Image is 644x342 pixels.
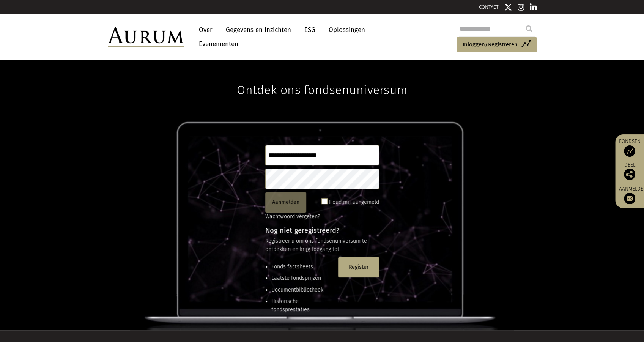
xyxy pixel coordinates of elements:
[199,26,213,34] font: Over
[619,138,641,145] font: Fondsen
[304,26,315,34] font: ESG
[619,138,641,157] a: Fondsen
[195,23,216,37] a: Over
[624,162,635,168] font: Deel
[624,193,635,204] img: Schrijf je in voor onze nieuwsbrief
[271,275,321,281] font: Laatste fondsprijzen
[349,264,368,270] font: Register
[624,169,635,180] img: Deel dit bericht
[504,3,512,11] img: Twitter-pictogram
[479,4,499,10] a: CONTACT
[271,287,323,293] font: Documentbibliotheek
[195,37,238,51] a: Evenementen
[108,27,184,47] img: Aurum
[271,263,313,270] font: Fonds factsheets
[265,213,320,220] a: Wachtwoord vergeten?
[271,298,310,313] font: Historische fondsprestaties
[265,192,306,213] button: Aanmelden
[226,26,291,34] font: Gegevens en inzichten
[338,257,379,277] button: Register
[521,21,537,36] input: Submit
[272,199,299,205] font: Aanmelden
[265,238,367,252] font: Registreer u om ons fondsenuniversum te ontdekken en krijg toegang tot:
[325,23,369,37] a: Oplossingen
[222,23,295,37] a: Gegevens en inzichten
[265,226,340,235] font: Nog niet geregistreerd?
[624,145,635,157] img: Toegang tot fondsen
[199,40,238,48] font: Evenementen
[463,41,518,48] font: Inloggen/Registreren
[329,26,365,34] font: Oplossingen
[457,37,537,53] a: Inloggen/Registreren
[301,23,319,37] a: ESG
[530,3,537,11] img: Linkedin-pictogram
[237,83,407,97] font: Ontdek ons fondsenuniversum
[329,199,379,205] font: Houd mij aangemeld
[518,3,524,11] img: Instagram-pictogram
